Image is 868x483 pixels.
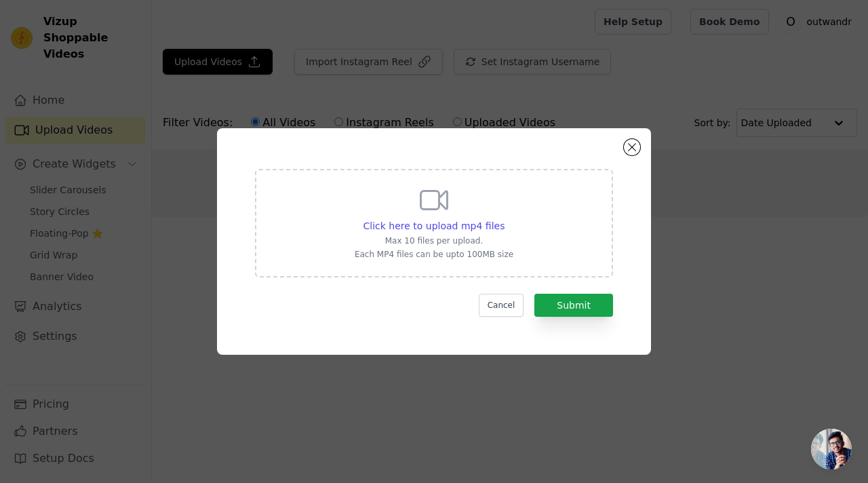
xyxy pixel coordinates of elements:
[534,294,613,317] button: Submit
[624,139,640,155] button: Close modal
[355,235,513,246] p: Max 10 files per upload.
[811,429,852,469] a: Open chat
[355,249,513,260] p: Each MP4 files can be upto 100MB size
[363,220,505,231] span: Click here to upload mp4 files
[479,294,524,317] button: Cancel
